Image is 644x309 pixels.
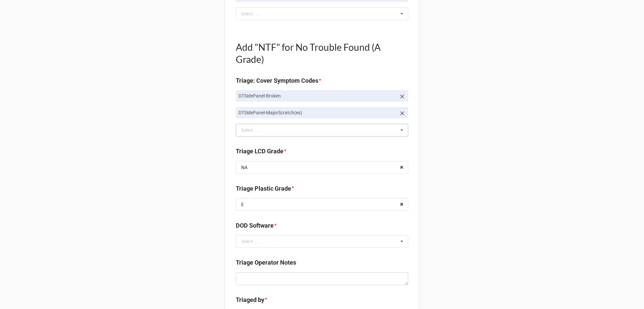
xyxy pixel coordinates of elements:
div: Select ... [239,10,268,17]
label: Triage: Cover Symptom Codes [236,76,318,85]
div: Select ... [241,239,259,244]
p: DTSidePanel-Broken [238,92,396,99]
label: Triage LCD Grade [236,147,283,156]
div: NA [241,165,248,170]
label: DOD Software [236,221,274,230]
p: DTSidePanel-MajorScratch(es) [238,109,396,116]
label: Triaged by [236,295,264,305]
div: Select ... [239,126,268,134]
label: Triage Operator Notes [236,258,296,267]
label: Triage Plastic Grade [236,184,291,193]
h1: Add "NTF" for No Trouble Found (A Grade) [236,41,408,65]
div: E [241,202,244,207]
